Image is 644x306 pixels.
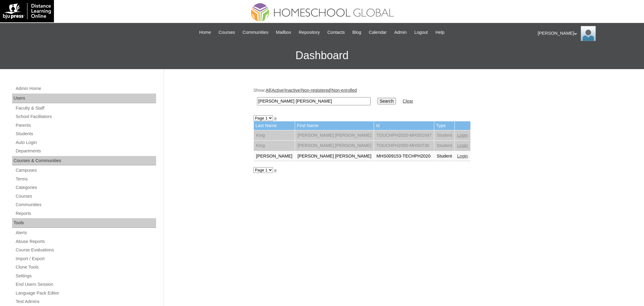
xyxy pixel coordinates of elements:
a: Logout [411,29,431,36]
a: Communities [15,201,156,209]
div: Users [12,94,156,103]
input: Search [377,98,396,104]
img: Ariane Ebuen [581,26,596,41]
td: MHS009153-TECHPH2020 [374,151,434,161]
a: Departments [15,147,156,155]
td: [PERSON_NAME] [PERSON_NAME] [295,130,374,141]
td: Last Name [254,121,295,130]
img: logo-white.png [3,3,51,19]
a: Test Admins [15,298,156,305]
span: Home [199,29,211,36]
a: Clear [403,99,413,104]
a: Blog [349,29,364,36]
a: Repository [296,29,323,36]
a: Calendar [366,29,390,36]
span: Communities [243,29,269,36]
div: Courses & Communities [12,156,156,166]
td: Student [434,141,454,151]
td: [PERSON_NAME] [254,151,295,161]
a: Import / Export [15,255,156,263]
a: Parents [15,122,156,129]
td: Type [434,121,454,130]
span: Mailbox [276,29,291,36]
td: King [254,141,295,151]
div: [PERSON_NAME] [538,26,638,41]
a: Terms [15,175,156,183]
a: Faculty & Staff [15,104,156,112]
a: School Facilitators [15,113,156,120]
a: Home [196,29,214,36]
a: Abuse Reports [15,238,156,245]
span: Courses [218,29,235,36]
a: Course Evaluations [15,246,156,254]
a: Courses [215,29,238,36]
a: Language Pack Editor [15,289,156,297]
a: Login [457,154,468,158]
a: Settings [15,272,156,280]
td: TOUCHPH2050-MHS0730 [374,141,434,151]
a: » [274,167,277,172]
a: Contacts [324,29,348,36]
span: Logout [414,29,428,36]
input: Search [257,97,371,105]
td: TOUCHPH2020-MHS01047 [374,130,434,141]
a: » [274,116,277,120]
td: Id [374,121,434,130]
td: First Name [295,121,374,130]
span: Blog [352,29,361,36]
span: Repository [299,29,320,36]
h3: Dashboard [3,42,641,69]
a: Campuses [15,167,156,174]
td: [PERSON_NAME] [PERSON_NAME] [295,151,374,161]
a: End Users Session [15,281,156,288]
a: Non-enrolled [331,88,357,93]
a: Mailbox [273,29,294,36]
a: Login [457,133,468,138]
a: All [265,88,270,93]
a: Communities [240,29,272,36]
span: Help [435,29,445,36]
a: Categories [15,184,156,191]
a: Clone Tools [15,263,156,271]
td: King [254,130,295,141]
a: Non-registered [301,88,331,93]
a: Courses [15,193,156,200]
span: Contacts [327,29,345,36]
span: Calendar [369,29,387,36]
a: Admin Home [15,85,156,92]
td: [PERSON_NAME] [PERSON_NAME] [295,141,374,151]
a: Alerts [15,229,156,237]
a: Help [432,29,448,36]
a: Login [457,143,468,148]
div: Show: | | | | [253,87,552,109]
div: Tools [12,218,156,228]
a: Inactive [285,88,300,93]
span: Admin [394,29,407,36]
a: Admin [391,29,410,36]
a: Students [15,130,156,138]
td: Student [434,130,454,141]
a: Active [272,88,284,93]
a: Reports [15,210,156,217]
td: Student [434,151,454,161]
a: Auto Login [15,139,156,146]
